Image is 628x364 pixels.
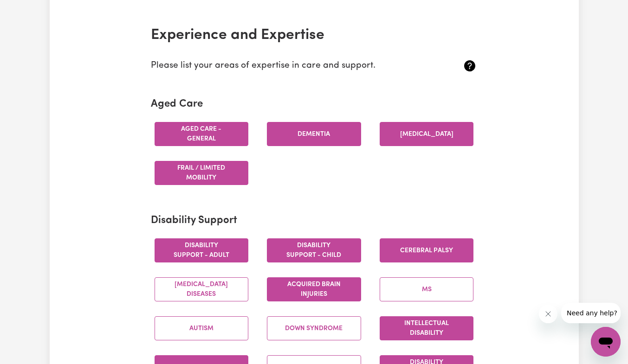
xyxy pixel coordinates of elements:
[155,277,249,301] button: [MEDICAL_DATA] Diseases
[380,316,474,340] button: Intellectual Disability
[151,215,478,227] h2: Disability Support
[155,316,249,340] button: Autism
[267,238,361,262] button: Disability support - Child
[561,303,621,323] iframe: 来自公司的消息
[155,161,249,185] button: Frail / limited mobility
[151,26,478,44] h2: Experience and Expertise
[155,238,249,262] button: Disability support - Adult
[591,327,621,357] iframe: 启动消息传送窗口的按钮
[380,122,474,146] button: [MEDICAL_DATA]
[151,59,423,73] p: Please list your areas of expertise in care and support.
[151,98,478,111] h2: Aged Care
[267,122,361,146] button: Dementia
[267,277,361,301] button: Acquired Brain Injuries
[380,277,474,301] button: MS
[155,122,249,146] button: Aged care - General
[267,316,361,340] button: Down syndrome
[380,238,474,262] button: Cerebral Palsy
[539,305,557,323] iframe: 关闭消息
